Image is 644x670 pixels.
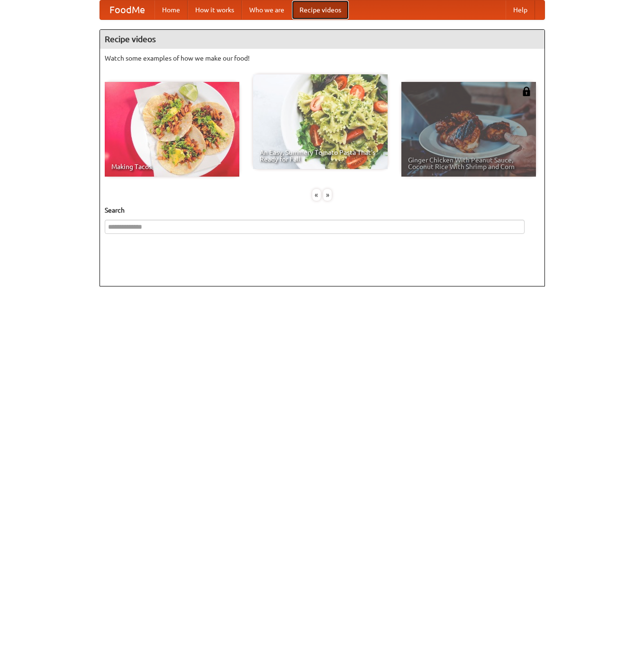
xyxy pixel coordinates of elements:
a: How it works [188,0,242,19]
div: » [323,189,332,201]
span: Making Tacos [111,163,233,170]
a: Who we are [242,0,292,19]
span: An Easy, Summery Tomato Pasta That's Ready for Fall [260,149,381,162]
div: « [312,189,321,201]
a: Making Tacos [105,82,239,177]
img: 483408.png [522,87,531,96]
a: FoodMe [100,0,154,19]
a: Recipe videos [292,0,349,19]
p: Watch some examples of how we make our food! [105,54,540,63]
h4: Recipe videos [100,30,544,49]
a: An Easy, Summery Tomato Pasta That's Ready for Fall [253,74,388,169]
a: Help [506,0,535,19]
a: Home [154,0,188,19]
h5: Search [105,205,540,215]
